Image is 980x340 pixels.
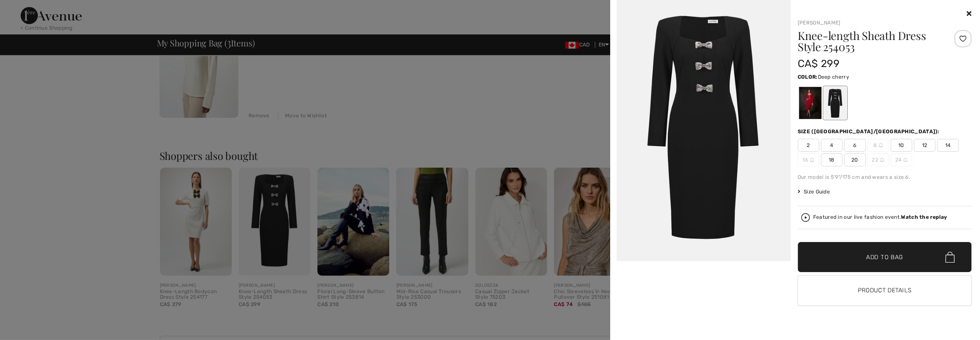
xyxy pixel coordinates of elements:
button: Add to Bag [798,242,972,272]
span: 6 [844,139,866,152]
img: ring-m.svg [903,158,907,162]
span: 24 [891,153,912,166]
img: ring-m.svg [810,158,814,162]
span: 2 [798,139,819,152]
span: 10 [891,139,912,152]
span: Add to Bag [866,253,903,262]
div: Our model is 5'9"/175 cm and wears a size 6. [798,173,972,181]
button: Product Details [798,276,972,306]
span: Deep cherry [817,74,849,80]
img: ring-m.svg [879,143,883,147]
span: 22 [867,153,889,166]
span: CA$ 299 [798,58,839,70]
span: Color: [798,74,818,80]
div: Featured in our live fashion event. [813,214,947,220]
span: Chat [19,6,37,14]
h1: Knee-length Sheath Dress Style 254053 [798,30,943,52]
img: ring-m.svg [880,158,884,162]
div: Black [823,87,846,119]
span: 20 [844,153,866,166]
div: Deep cherry [799,87,821,119]
a: [PERSON_NAME] [798,20,841,26]
strong: Watch the replay [901,214,947,220]
span: 14 [937,139,958,152]
span: 12 [914,139,935,152]
img: Watch the replay [801,213,810,222]
span: 4 [821,139,842,152]
span: 8 [867,139,889,152]
span: Size Guide [798,188,830,196]
div: Size ([GEOGRAPHIC_DATA]/[GEOGRAPHIC_DATA]): [798,128,941,135]
img: Bag.svg [945,251,955,263]
span: 18 [821,153,842,166]
span: 16 [798,153,819,166]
